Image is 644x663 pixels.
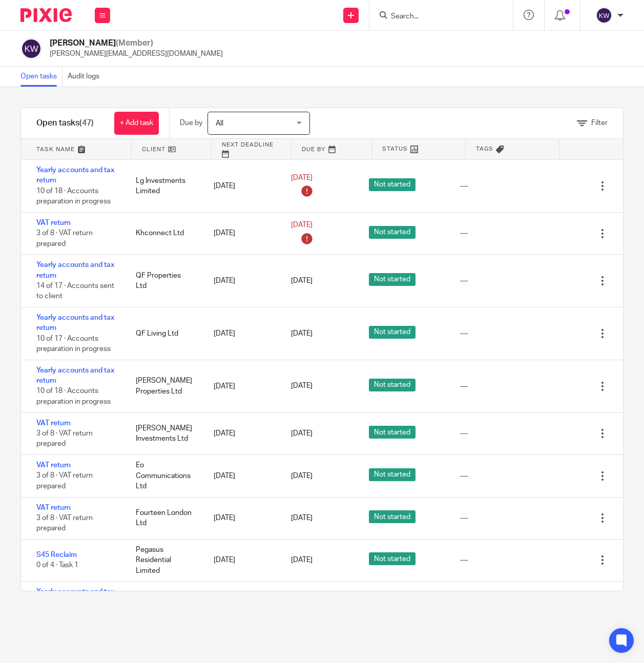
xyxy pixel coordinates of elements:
[369,178,416,191] span: Not started
[369,552,416,565] span: Not started
[126,370,203,402] div: [PERSON_NAME] Properties Ltd
[126,171,203,202] div: Lg Investments Limited
[36,282,114,300] span: 14 of 17 · Accounts sent to client
[460,381,468,391] div: ---
[36,335,111,353] span: 10 of 17 · Accounts preparation in progress
[460,555,468,565] div: ---
[203,271,281,291] div: [DATE]
[126,223,203,243] div: Khconnect Ltd
[36,388,111,406] span: 10 of 18 · Accounts preparation in progress
[126,503,203,534] div: Fourteen London Ltd
[369,468,416,481] span: Not started
[36,430,93,448] span: 3 of 8 · VAT return prepared
[36,230,93,247] span: 3 of 8 · VAT return prepared
[36,551,77,558] a: S45 Reclaim
[591,119,608,127] span: Filter
[369,379,416,391] span: Not started
[203,323,281,344] div: [DATE]
[36,118,94,129] h1: Open tasks
[291,174,313,181] span: [DATE]
[291,277,313,284] span: [DATE]
[369,426,416,439] span: Not started
[291,514,313,522] span: [DATE]
[369,273,416,286] span: Not started
[36,462,71,469] a: VAT return
[291,556,313,564] span: [DATE]
[36,167,114,184] a: Yearly accounts and tax return
[460,181,468,191] div: ---
[36,261,114,279] a: Yearly accounts and tax return
[203,508,281,528] div: [DATE]
[126,323,203,344] div: QF Living Ltd
[203,550,281,570] div: [DATE]
[126,540,203,581] div: Pegasus Residential Limited
[126,265,203,297] div: QF Properties Ltd
[291,383,313,390] span: [DATE]
[460,228,468,238] div: ---
[20,67,63,87] a: Open tasks
[291,330,313,337] span: [DATE]
[460,513,468,523] div: ---
[460,276,468,286] div: ---
[460,428,468,439] div: ---
[36,588,114,606] a: Yearly accounts and tax return
[369,326,416,339] span: Not started
[126,418,203,449] div: [PERSON_NAME] Investments Ltd
[20,8,72,22] img: Pixie
[216,120,223,127] span: All
[291,430,313,437] span: [DATE]
[369,226,416,239] span: Not started
[291,472,313,480] span: [DATE]
[476,144,493,153] span: Tags
[203,176,281,196] div: [DATE]
[203,223,281,243] div: [DATE]
[460,471,468,481] div: ---
[203,466,281,486] div: [DATE]
[36,504,71,511] a: VAT return
[203,423,281,444] div: [DATE]
[369,510,416,523] span: Not started
[382,144,408,153] span: Status
[20,38,42,59] img: svg%3E
[116,39,153,47] span: (Member)
[36,514,93,532] span: 3 of 8 · VAT return prepared
[291,221,313,229] span: [DATE]
[50,38,223,49] h2: [PERSON_NAME]
[596,7,612,24] img: svg%3E
[36,420,71,427] a: VAT return
[126,455,203,496] div: Eo Communications Ltd
[36,562,78,569] span: 0 of 4 · Task 1
[36,314,114,331] a: Yearly accounts and tax return
[390,12,482,22] input: Search
[203,376,281,397] div: [DATE]
[36,367,114,384] a: Yearly accounts and tax return
[79,119,94,127] span: (47)
[68,67,105,87] a: Audit logs
[36,188,111,205] span: 10 of 18 · Accounts preparation in progress
[50,49,223,59] p: [PERSON_NAME][EMAIL_ADDRESS][DOMAIN_NAME]
[114,112,159,135] a: + Add task
[36,472,93,490] span: 3 of 8 · VAT return prepared
[36,219,71,226] a: VAT return
[180,118,202,128] p: Due by
[460,328,468,339] div: ---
